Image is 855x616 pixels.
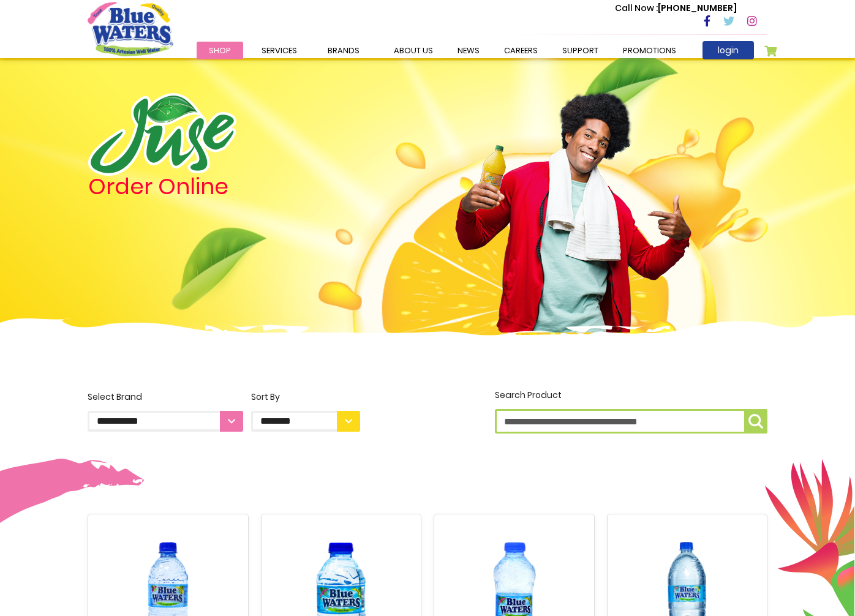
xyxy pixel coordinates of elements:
[611,42,688,59] a: Promotions
[262,45,297,56] span: Services
[744,409,767,434] button: Search Product
[209,45,231,56] span: Shop
[328,45,360,56] span: Brands
[251,391,360,404] div: Sort By
[88,391,243,432] label: Select Brand
[382,42,445,59] a: about us
[88,176,361,198] h4: Order Online
[454,70,693,332] img: man.png
[88,411,243,432] select: Select Brand
[615,2,658,14] span: Call Now :
[748,414,763,429] img: search-icon.png
[495,389,767,434] label: Search Product
[495,409,767,434] input: Search Product
[702,41,754,59] a: login
[88,93,236,176] img: logo
[251,411,360,432] select: Sort By
[492,42,550,59] a: careers
[445,42,492,59] a: News
[550,42,611,59] a: support
[615,2,737,15] p: [PHONE_NUMBER]
[88,2,173,56] a: store logo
